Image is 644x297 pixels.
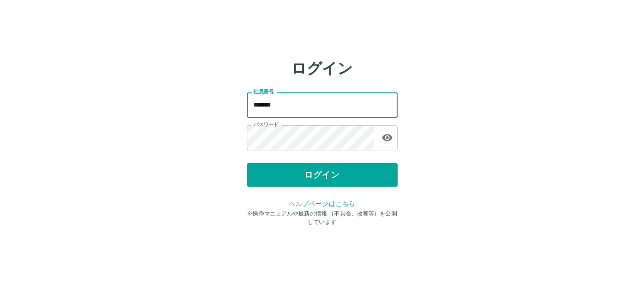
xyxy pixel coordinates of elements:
a: ヘルプページはこちら [289,200,355,207]
h2: ログイン [291,59,353,77]
p: ※操作マニュアルや最新の情報 （不具合、改善等）を公開しています [247,209,398,226]
button: ログイン [247,163,398,187]
label: パスワード [253,121,278,128]
label: 社員番号 [253,88,273,95]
